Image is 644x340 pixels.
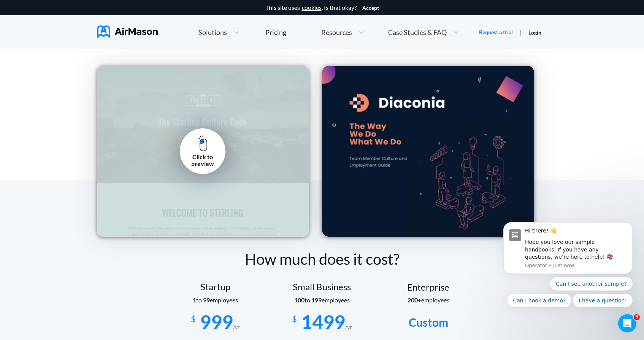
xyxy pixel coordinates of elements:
[265,25,286,39] a: Pricing
[203,296,210,304] b: 99
[375,282,482,293] div: Enterprise
[97,25,158,38] img: AirMason Logo
[345,324,352,330] span: /yr
[302,4,322,11] a: cookies
[634,314,640,320] span: 5
[294,296,305,304] b: 100
[321,29,352,36] span: Resources
[292,311,297,324] span: $
[528,29,541,36] a: Login
[269,281,375,292] div: Small Business
[193,296,196,304] b: 1
[520,28,522,36] span: |
[269,297,375,304] section: employees
[162,281,269,292] div: Startup
[180,128,225,174] a: Click to preview
[193,296,210,304] span: to
[294,296,322,304] span: to
[375,297,482,304] section: employees
[388,29,447,36] span: Case Studies & FAQ
[191,311,196,324] span: $
[311,296,322,304] b: 199
[162,297,269,304] section: employees
[301,310,345,333] span: 1499
[362,5,379,11] button: Accept cookies
[198,135,208,152] img: pc mouse
[97,248,547,270] div: How much does it cost?
[186,153,220,168] div: Click to preview
[233,324,240,330] span: /yr
[265,29,286,36] div: Pricing
[408,296,421,304] b: 200+
[200,310,233,333] span: 999
[618,314,636,332] iframe: Intercom live chat
[375,312,482,333] div: Custom
[479,28,513,36] a: Request a trial
[198,29,227,36] span: Solutions
[492,180,644,319] iframe: Intercom notifications message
